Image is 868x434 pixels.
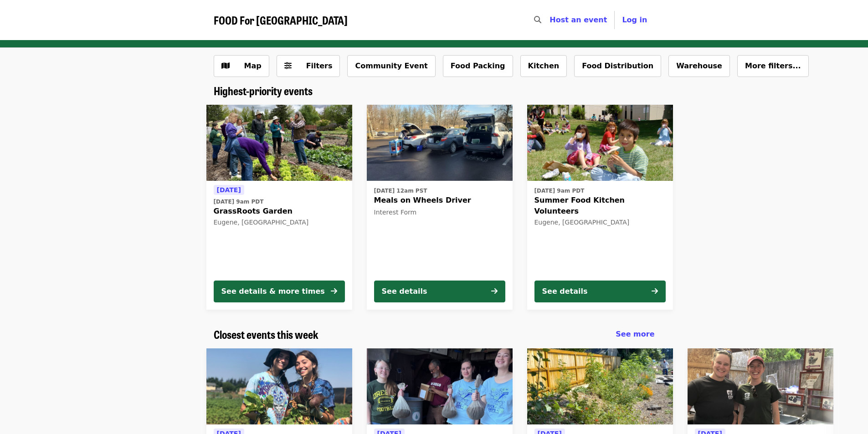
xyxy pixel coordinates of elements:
i: arrow-right icon [331,287,337,296]
span: Closest events this week [214,326,318,342]
span: Summer Food Kitchen Volunteers [534,195,666,217]
span: Meals on Wheels Driver [374,195,505,206]
button: Kitchen [520,55,567,77]
button: Food Distribution [574,55,661,77]
div: Closest events this week [206,328,662,341]
a: Highest-priority events [214,84,313,97]
span: Map [244,61,262,70]
a: Host an event [550,15,607,24]
button: See details [374,281,505,302]
input: Search [547,9,554,31]
span: Interest Form [374,209,417,216]
div: See details [542,286,588,297]
button: Community Event [347,55,435,77]
span: FOOD For [GEOGRAPHIC_DATA] [214,12,348,28]
button: See details [534,281,666,302]
a: Closest events this week [214,328,318,341]
div: See details [382,286,427,297]
i: sliders-h icon [284,61,292,70]
div: Eugene, [GEOGRAPHIC_DATA] [214,219,345,226]
a: See more [616,329,654,340]
button: More filters... [737,55,809,77]
time: [DATE] 12am PST [374,187,427,195]
span: [DATE] [217,186,241,194]
time: [DATE] 9am PDT [214,198,264,206]
button: Food Packing [443,55,513,77]
img: GrassRoots Garden Kitchen Clean-up organized by FOOD For Lane County [688,348,833,425]
span: GrassRoots Garden [214,206,345,217]
div: See details & more times [221,286,325,297]
div: Eugene, [GEOGRAPHIC_DATA] [534,219,666,226]
a: See details for "Meals on Wheels Driver" [367,105,513,310]
i: arrow-right icon [491,287,498,296]
a: FOOD For [GEOGRAPHIC_DATA] [214,14,348,27]
img: Summer Food Kitchen Volunteers organized by FOOD For Lane County [527,105,673,181]
i: arrow-right icon [652,287,658,296]
time: [DATE] 9am PDT [534,187,585,195]
button: See details & more times [214,281,345,302]
img: Meals on Wheels Driver organized by FOOD For Lane County [367,105,513,181]
span: Highest-priority events [214,82,313,98]
a: See details for "Summer Food Kitchen Volunteers" [527,105,673,310]
span: More filters... [745,61,801,70]
img: Youth Farm organized by FOOD For Lane County [206,348,352,425]
div: Highest-priority events [206,84,662,97]
img: Native Plant Walk at GrassRoots Garden organized by FOOD For Lane County [527,348,673,425]
img: GrassRoots Garden organized by FOOD For Lane County [206,105,352,181]
a: See details for "GrassRoots Garden" [206,105,352,310]
button: Show map view [214,55,269,77]
i: search icon [534,15,541,24]
button: Filters (0 selected) [277,55,340,77]
span: Log in [622,15,647,24]
img: Compost Tea Under the Microscope organized by FOOD For Lane County [367,348,513,425]
span: See more [616,330,654,338]
span: Filters [306,61,333,70]
button: Warehouse [668,55,730,77]
i: map icon [221,61,230,70]
button: Log in [615,11,654,29]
